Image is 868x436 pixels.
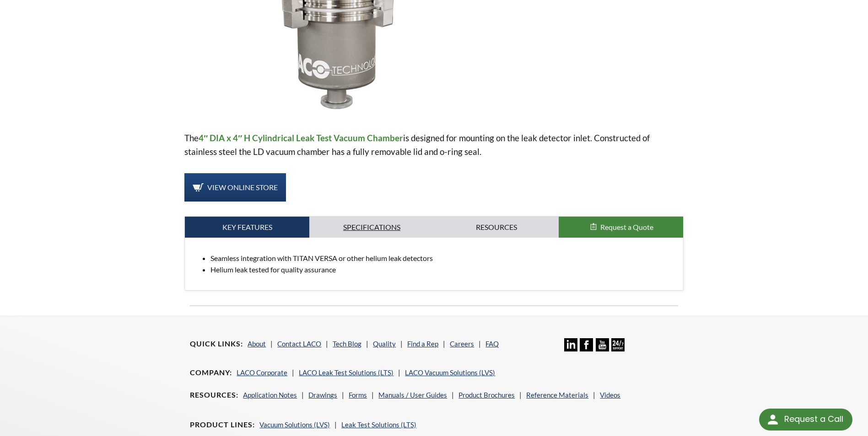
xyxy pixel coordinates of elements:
li: Seamless integration with TITAN VERSA or other helium leak detectors [210,252,675,264]
a: Tech Blog [333,340,361,348]
li: Helium leak tested for quality assurance [210,264,675,276]
a: Manuals / User Guides [378,391,447,399]
img: round button [766,412,780,427]
a: Videos [600,391,620,399]
a: About [248,340,266,348]
a: Vacuum Solutions (LVS) [259,420,330,429]
a: LACO Vacuum Solutions (LVS) [405,368,495,377]
strong: 4″ DIA x 4″ H Cylindrical Leak Test Vacuum Chamber [199,133,403,143]
a: FAQ [485,340,499,348]
a: Contact LACO [277,340,321,348]
button: Request a Quote [559,217,683,238]
a: LACO Leak Test Solutions (LTS) [299,368,394,377]
a: Reference Materials [526,391,588,399]
a: Leak Test Solutions (LTS) [341,420,416,429]
h4: Resources [190,390,238,400]
h4: Quick Links [190,339,243,349]
span: Request a Quote [600,223,653,231]
a: Key Features [185,217,309,238]
a: View Online Store [184,173,286,202]
a: Product Brochures [458,391,515,399]
div: Request a Call [784,409,843,430]
a: LACO Corporate [237,368,287,377]
img: 24/7 Support Icon [611,338,625,351]
h4: Company [190,368,232,378]
a: Drawings [308,391,337,399]
a: Find a Rep [407,340,438,348]
a: Application Notes [243,391,297,399]
a: Careers [450,340,474,348]
span: View Online Store [207,183,278,191]
a: Forms [349,391,367,399]
div: Request a Call [759,409,852,431]
a: 24/7 Support [611,345,625,353]
a: Specifications [309,217,434,238]
p: The is designed for mounting on the leak detector inlet. Constructed of stainless steel the LD va... [184,131,683,159]
a: Quality [373,340,396,348]
a: Resources [434,217,559,238]
h4: Product Lines [190,420,255,430]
